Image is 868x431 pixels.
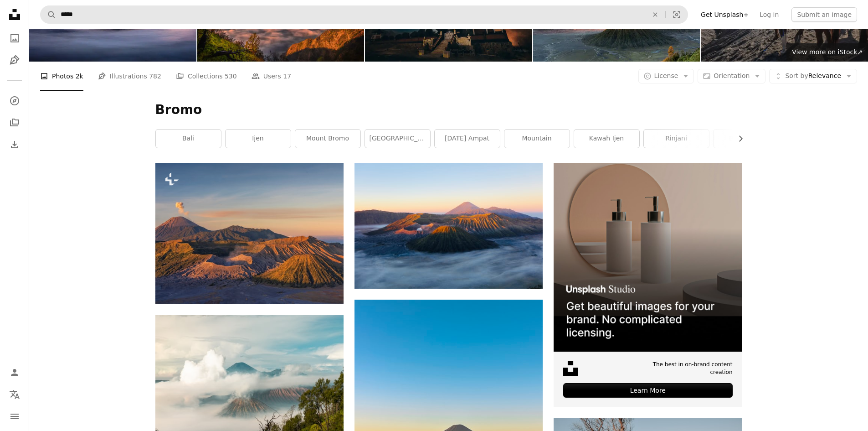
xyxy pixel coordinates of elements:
[563,361,578,376] img: file-1631678316303-ed18b8b5cb9cimage
[295,130,360,148] a: mount bromo
[5,363,24,382] a: Log in / Sign up
[435,130,500,148] a: [DATE] ampat
[252,62,292,91] a: Users 17
[156,130,221,148] a: bali
[354,222,543,230] a: brown mountain under white clouds during daytime
[155,102,742,118] h1: Bromo
[155,374,344,382] a: a view of a mountain covered in clouds
[225,71,237,81] span: 530
[698,69,765,83] button: Orientation
[5,407,24,426] button: Menu
[504,130,570,148] a: mountain
[354,163,543,288] img: brown mountain under white clouds during daytime
[98,62,161,91] a: Illustrations 782
[654,72,678,79] span: License
[786,43,868,62] a: View more on iStock↗
[40,5,688,24] form: Find visuals sitewide
[785,72,808,79] span: Sort by
[563,383,732,398] div: Learn More
[155,229,344,238] a: An aerial view of Bromo Mountain peak during pastel orange and blue sunset in Indonesia
[791,7,857,22] button: Submit an image
[365,130,430,148] a: [GEOGRAPHIC_DATA]
[41,6,56,23] button: Search Unsplash
[574,130,639,148] a: kawah ijen
[226,130,291,148] a: ijen
[754,7,784,22] a: Log in
[769,69,857,83] button: Sort byRelevance
[149,71,161,81] span: 782
[732,130,742,148] button: scroll list to the right
[629,361,732,376] span: The best in on-brand content creation
[5,29,24,47] a: Photos
[554,163,742,407] a: The best in on-brand content creationLearn More
[5,92,24,110] a: Explore
[695,7,754,22] a: Get Unsplash+
[792,48,863,56] span: View more on iStock ↗
[666,6,688,23] button: Visual search
[155,163,344,304] img: An aerial view of Bromo Mountain peak during pastel orange and blue sunset in Indonesia
[5,5,24,26] a: Home — Unsplash
[714,130,779,148] a: borobudur
[5,114,24,132] a: Collections
[644,130,709,148] a: rinjani
[5,135,24,154] a: Download History
[554,163,742,351] img: file-1715714113747-b8b0561c490eimage
[785,72,841,81] span: Relevance
[5,385,24,404] button: Language
[645,6,665,23] button: Clear
[176,62,237,91] a: Collections 530
[283,71,291,81] span: 17
[638,69,694,83] button: License
[714,72,750,79] span: Orientation
[5,51,24,69] a: Illustrations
